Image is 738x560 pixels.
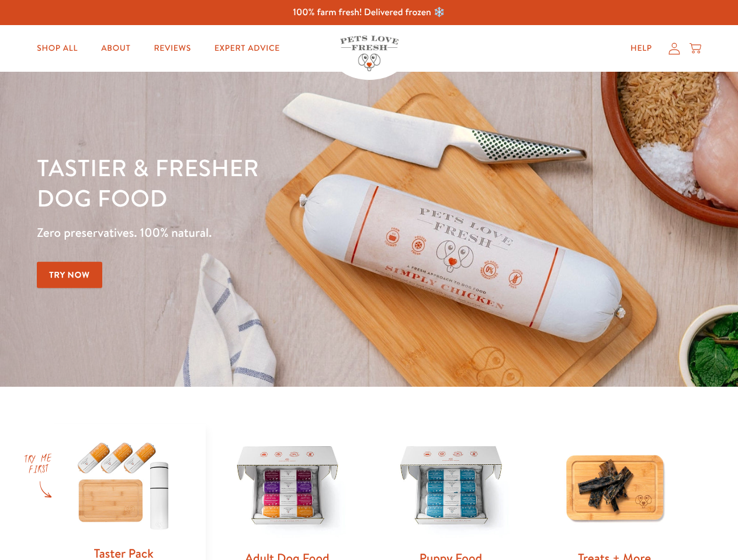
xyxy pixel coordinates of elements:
a: Help [621,37,661,60]
a: Try Now [37,262,102,288]
a: About [92,37,140,60]
a: Shop All [27,37,87,60]
img: Pets Love Fresh [340,36,399,71]
h1: Tastier & fresher dog food [37,152,480,213]
p: Zero preservatives. 100% natural. [37,222,480,243]
a: Expert Advice [205,37,289,60]
a: Reviews [144,37,200,60]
